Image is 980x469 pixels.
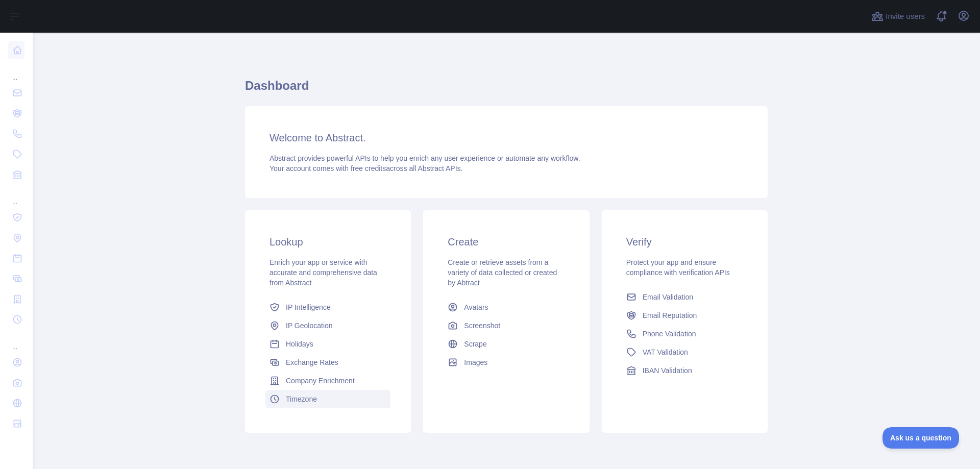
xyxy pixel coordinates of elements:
span: Holidays [286,339,313,349]
a: Avatars [444,298,569,316]
span: Invite users [886,11,925,22]
a: Images [444,353,569,372]
span: Email Validation [643,292,693,302]
div: ... [8,186,24,206]
h3: Create [448,235,565,249]
span: Screenshot [464,320,500,331]
a: Screenshot [444,316,569,335]
h3: Lookup [269,235,386,249]
a: Scrape [444,335,569,353]
a: IP Geolocation [265,316,390,335]
span: Company Enrichment [286,376,355,386]
span: Email Reputation [643,310,697,320]
a: Email Reputation [622,306,747,325]
h1: Dashboard [245,78,768,102]
span: Enrich your app or service with accurate and comprehensive data from Abstract [269,258,377,287]
span: Exchange Rates [286,357,338,367]
button: Invite users [869,8,927,24]
span: Avatars [464,302,488,312]
a: Timezone [265,390,390,408]
span: Abstract provides powerful APIs to help you enrich any user experience or automate any workflow. [269,154,580,162]
span: IP Geolocation [286,320,333,331]
span: Your account comes with across all Abstract APIs. [269,164,462,172]
div: ... [8,331,24,351]
a: Exchange Rates [265,353,390,372]
iframe: Toggle Customer Support [883,427,960,449]
span: Scrape [464,339,486,349]
div: ... [8,61,24,82]
span: Create or retrieve assets from a variety of data collected or created by Abtract [448,258,557,287]
a: Email Validation [622,288,747,306]
span: Protect your app and ensure compliance with verification APIs [626,258,730,277]
a: Holidays [265,335,390,353]
a: IP Intelligence [265,298,390,316]
span: Timezone [286,394,317,404]
a: IBAN Validation [622,361,747,380]
span: IBAN Validation [643,365,692,376]
a: VAT Validation [622,343,747,361]
span: Images [464,357,487,367]
span: free credits [351,164,386,172]
span: Phone Validation [643,329,696,339]
a: Phone Validation [622,325,747,343]
span: VAT Validation [643,347,688,357]
a: Company Enrichment [265,372,390,390]
h3: Verify [626,235,743,249]
h3: Welcome to Abstract. [269,131,743,145]
span: IP Intelligence [286,302,331,312]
